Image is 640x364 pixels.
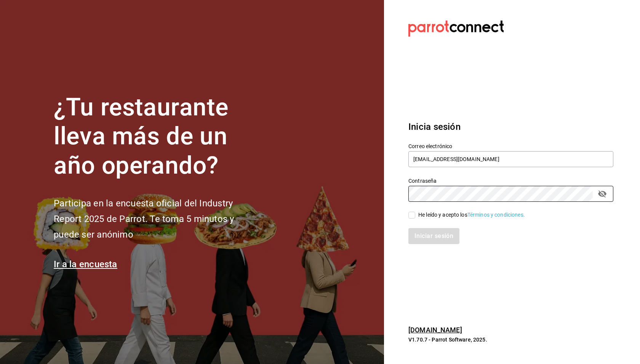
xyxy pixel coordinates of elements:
a: Términos y condiciones. [467,212,525,218]
a: [DOMAIN_NAME] [408,326,462,334]
input: Ingresa tu correo electrónico [408,151,613,167]
h3: Inicia sesión [408,120,613,134]
label: Correo electrónico [408,143,613,148]
div: He leído y acepto los [418,211,525,219]
button: passwordField [596,187,609,200]
a: Ir a la encuesta [54,259,117,270]
p: V1.70.7 - Parrot Software, 2025. [408,336,613,343]
h1: ¿Tu restaurante lleva más de un año operando? [54,93,259,180]
label: Contraseña [408,178,613,183]
h2: Participa en la encuesta oficial del Industry Report 2025 de Parrot. Te toma 5 minutos y puede se... [54,196,259,242]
